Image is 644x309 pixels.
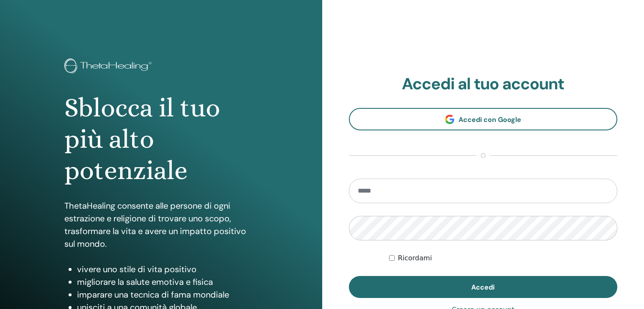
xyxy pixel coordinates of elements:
[459,115,521,124] span: Accedi con Google
[476,151,490,161] span: o
[77,288,258,301] li: imparare una tecnica di fama mondiale
[389,253,617,263] div: Keep me authenticated indefinitely or until I manually logout
[349,276,618,298] button: Accedi
[64,92,258,187] h1: Sblocca il tuo più alto potenziale
[349,74,618,94] h2: Accedi al tuo account
[349,108,618,130] a: Accedi con Google
[398,253,432,263] label: Ricordami
[471,283,495,292] span: Accedi
[64,199,258,250] p: ThetaHealing consente alle persone di ogni estrazione e religione di trovare uno scopo, trasforma...
[77,263,258,276] li: vivere uno stile di vita positivo
[77,276,258,288] li: migliorare la salute emotiva e fisica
